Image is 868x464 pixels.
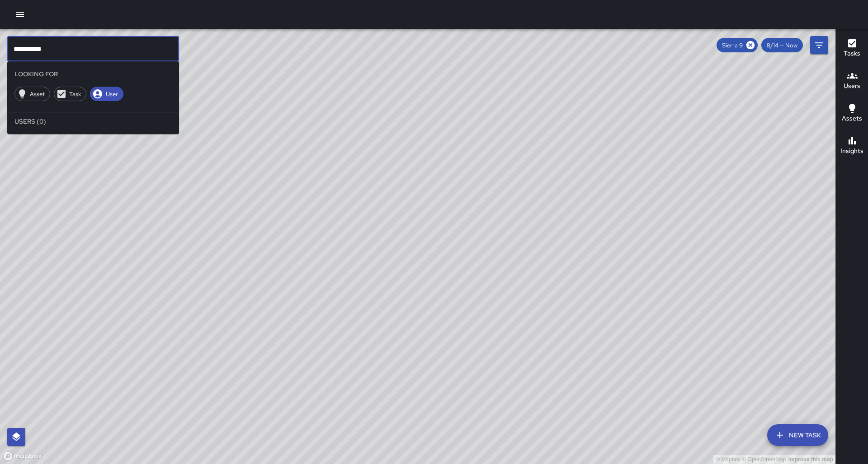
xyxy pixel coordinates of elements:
[836,32,868,65] button: Tasks
[844,81,860,91] h6: Users
[836,65,868,97] button: Users
[840,146,863,156] h6: Insights
[844,49,860,59] h6: Tasks
[717,38,758,52] div: Sierra 9
[25,90,50,98] span: Asset
[54,87,86,101] div: Task
[761,42,803,49] span: 8/14 — Now
[836,97,868,130] button: Assets
[64,90,86,98] span: Task
[842,114,862,124] h6: Assets
[14,87,50,101] div: Asset
[90,87,123,101] div: User
[7,65,179,83] li: Looking For
[810,36,828,54] button: Filters
[836,130,868,162] button: Insights
[7,112,179,130] li: Users (0)
[717,42,748,49] span: Sierra 9
[100,90,123,98] span: User
[767,424,828,446] button: New Task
